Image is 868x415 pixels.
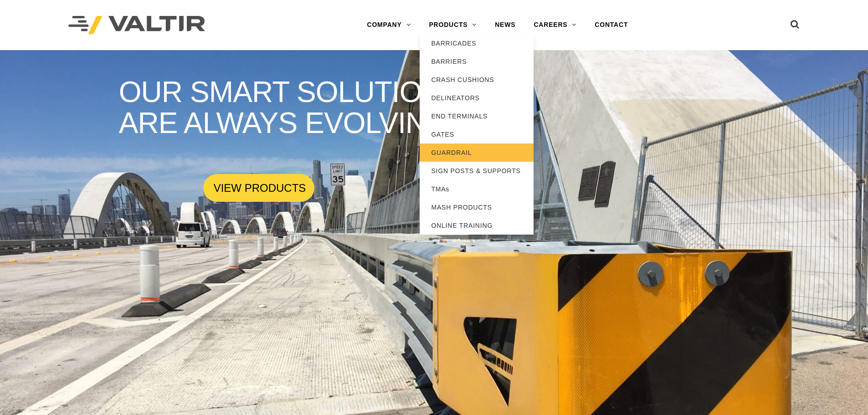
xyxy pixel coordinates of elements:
[486,16,524,34] a: NEWS
[358,16,420,34] a: COMPANY
[420,52,534,71] a: BARRIERS
[68,16,205,35] img: Valtir
[420,71,534,89] a: CRASH CUSHIONS
[420,162,534,180] a: SIGN POSTS & SUPPORTS
[420,180,534,198] a: TMAs
[420,198,534,216] a: MASH PRODUCTS
[420,34,534,52] a: BARRICADES
[420,89,534,107] a: DELINEATORS
[524,16,586,34] a: CAREERS
[203,174,314,202] a: VIEW PRODUCTS
[420,143,534,162] a: GUARDRAIL
[420,216,534,235] a: ONLINE TRAINING
[420,16,486,34] a: PRODUCTS
[420,107,534,125] a: END TERMINALS
[119,77,494,139] rs-layer: OUR SMART SOLUTIONS ARE ALWAYS EVOLVING.
[586,16,637,34] a: CONTACT
[420,125,534,143] a: GATES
